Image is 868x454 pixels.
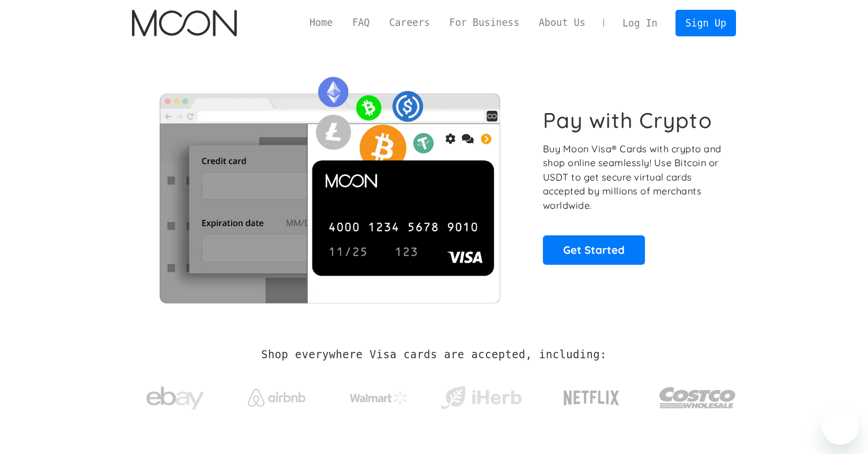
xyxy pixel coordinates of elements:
h2: Shop everywhere Visa cards are accepted, including: [261,348,606,361]
a: Log In [613,10,667,36]
a: home [132,10,236,36]
p: Buy Moon Visa® Cards with crypto and shop online seamlessly! Use Bitcoin or USDT to get secure vi... [543,142,723,213]
img: Moon Logo [132,10,236,36]
a: Get Started [543,235,645,264]
img: Netflix [563,384,620,412]
img: ebay [146,380,204,417]
a: iHerb [438,372,524,419]
a: FAQ [342,16,379,30]
h1: Pay with Crypto [543,107,712,133]
iframe: Button to launch messaging window [822,408,859,445]
a: Netflix [540,372,643,418]
a: Home [300,16,342,30]
img: iHerb [438,383,524,413]
a: For Business [440,16,529,30]
a: Costco [659,365,736,425]
a: ebay [132,369,218,422]
img: Airbnb [248,389,305,407]
img: Walmart [350,391,407,405]
a: Sign Up [675,10,735,36]
img: Costco [659,376,736,419]
a: Airbnb [234,377,320,412]
img: Moon Cards let you spend your crypto anywhere Visa is accepted. [132,69,527,303]
a: Careers [379,16,439,30]
a: About Us [529,16,595,30]
a: Walmart [336,380,422,411]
